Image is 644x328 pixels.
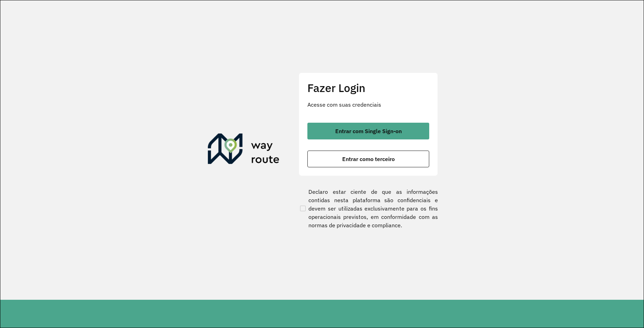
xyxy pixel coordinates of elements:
span: Entrar com Single Sign-on [335,128,402,134]
span: Entrar como terceiro [342,156,395,162]
label: Declaro estar ciente de que as informações contidas nesta plataforma são confidenciais e devem se... [299,188,438,229]
button: button [307,123,429,139]
p: Acesse com suas credenciais [307,100,429,109]
button: button [307,151,429,167]
h2: Fazer Login [307,81,429,94]
img: Roteirizador AmbevTech [208,134,280,167]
